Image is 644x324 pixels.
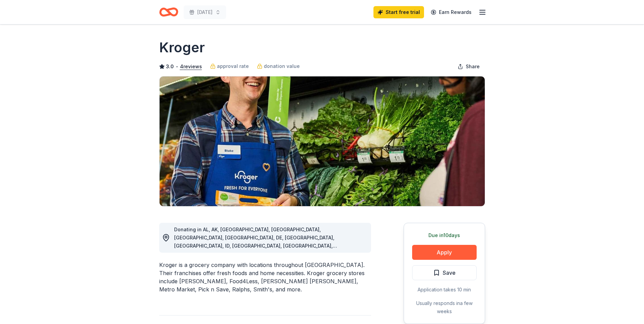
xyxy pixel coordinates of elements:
img: Image for Kroger [160,76,485,206]
span: Donating in AL, AK, [GEOGRAPHIC_DATA], [GEOGRAPHIC_DATA], [GEOGRAPHIC_DATA], [GEOGRAPHIC_DATA], D... [174,227,337,314]
button: Apply [412,245,477,260]
span: [DATE] [197,8,213,16]
span: • [176,64,178,69]
span: 3.0 [166,62,174,71]
button: 4reviews [180,62,202,71]
a: Start free trial [373,6,424,18]
a: donation value [257,62,300,70]
a: Earn Rewards [427,6,476,18]
span: donation value [264,62,300,70]
div: Application takes 10 min [412,286,477,294]
div: Usually responds in a few weeks [412,299,477,316]
button: Share [452,60,485,73]
a: approval rate [210,62,249,70]
span: approval rate [217,62,249,70]
button: [DATE] [184,5,226,19]
span: Save [443,268,456,277]
a: Home [159,4,178,20]
div: Due in 10 days [412,231,477,239]
h1: Kroger [159,38,205,57]
button: Save [412,265,477,280]
span: Share [466,62,480,71]
div: Kroger is a grocery company with locations throughout [GEOGRAPHIC_DATA]. Their franchises offer f... [159,261,371,293]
